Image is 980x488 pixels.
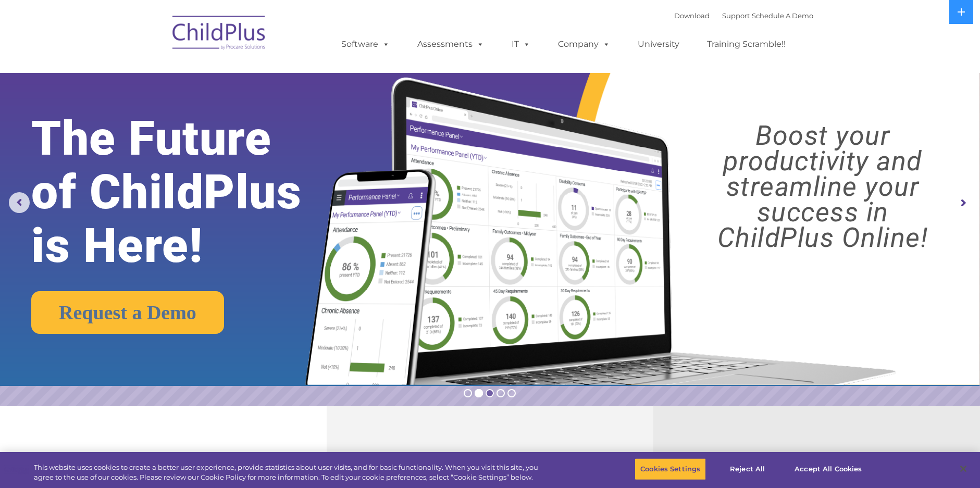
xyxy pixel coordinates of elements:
a: Company [548,34,621,55]
button: Cookies Settings [635,458,706,480]
img: ChildPlus by Procare Solutions [167,8,271,60]
a: University [627,34,690,55]
a: Support [722,11,750,20]
font: | [674,11,813,20]
button: Close [952,457,975,480]
a: Training Scramble!! [697,34,796,55]
rs-layer: The Future of ChildPlus is Here! [31,112,344,273]
button: Reject All [715,458,780,480]
span: Last name [145,69,177,77]
div: This website uses cookies to create a better user experience, provide statistics about user visit... [34,462,539,483]
rs-layer: Boost your productivity and streamline your success in ChildPlus Online! [677,123,968,251]
a: Assessments [407,34,494,55]
a: Download [674,11,710,20]
span: Phone number [145,111,189,119]
a: Schedule A Demo [752,11,813,20]
a: Software [331,34,400,55]
a: IT [501,34,541,55]
button: Accept All Cookies [789,458,867,480]
a: Request a Demo [31,291,224,334]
